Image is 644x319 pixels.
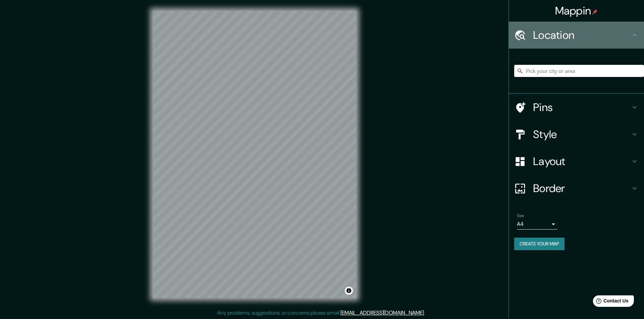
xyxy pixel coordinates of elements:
div: A4 [517,219,557,230]
div: Layout [509,148,644,175]
iframe: Help widget launcher [584,293,637,312]
div: Pins [509,94,644,121]
h4: Pins [533,101,630,114]
label: Size [517,213,524,219]
a: [EMAIL_ADDRESS][DOMAIN_NAME] [340,309,424,316]
p: Any problems, suggestions, or concerns please email . [217,309,425,317]
h4: Location [533,28,630,42]
h4: Mappin [555,4,598,18]
canvas: Map [153,11,356,298]
input: Pick your city or area [514,65,644,77]
h4: Border [533,182,630,195]
img: pin-icon.png [592,9,598,15]
button: Create your map [514,238,565,250]
div: Border [509,175,644,202]
div: Location [509,22,644,49]
h4: Layout [533,155,630,168]
button: Toggle attribution [345,287,353,295]
div: Style [509,121,644,148]
div: . [425,309,426,317]
h4: Style [533,128,630,141]
div: . [426,309,427,317]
